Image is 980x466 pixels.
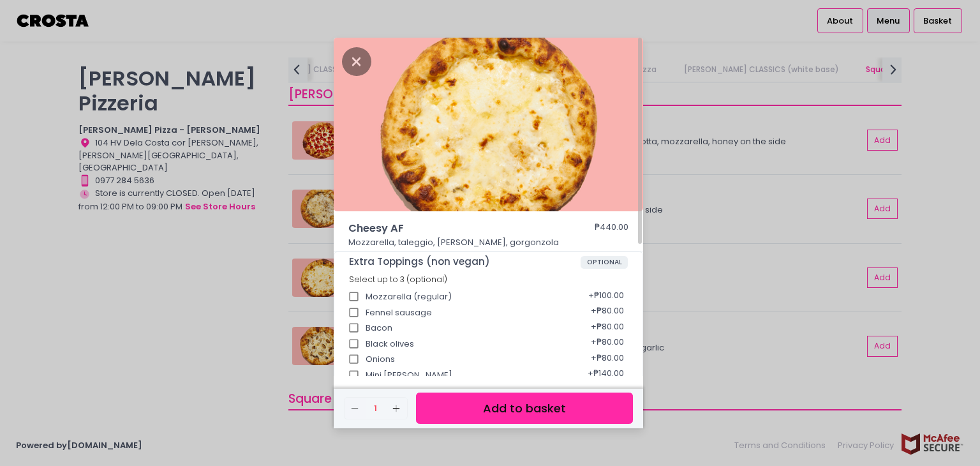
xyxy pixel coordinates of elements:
div: + ₱100.00 [584,285,628,309]
div: ₱440.00 [595,221,628,236]
div: + ₱140.00 [583,363,628,387]
button: Add to basket [416,393,633,424]
span: Select up to 3 (optional) [349,274,447,285]
div: + ₱80.00 [586,316,628,340]
div: + ₱80.00 [586,332,628,356]
span: OPTIONAL [581,256,628,269]
div: + ₱80.00 [586,301,628,325]
span: Cheesy AF [348,221,559,236]
p: Mozzarella, taleggio, [PERSON_NAME], gorgonzola [348,236,629,249]
div: + ₱80.00 [586,347,628,372]
span: Extra Toppings (non vegan) [349,256,581,267]
img: Cheesy AF [334,38,643,211]
button: Close [342,54,371,67]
